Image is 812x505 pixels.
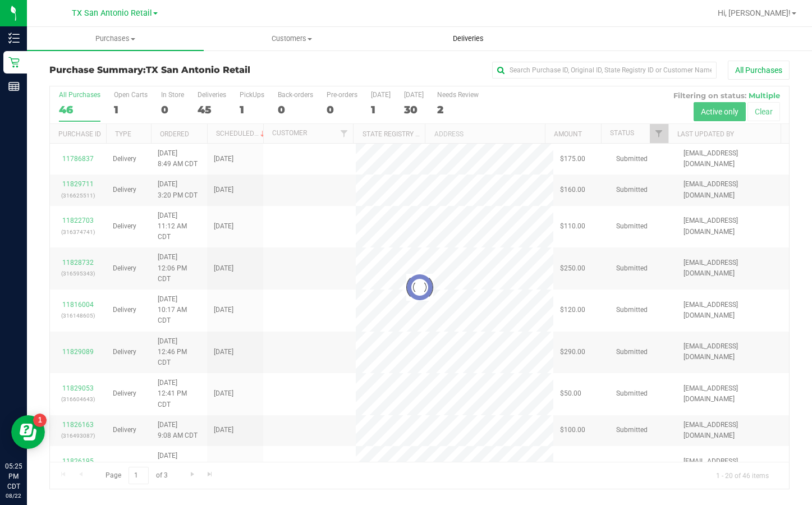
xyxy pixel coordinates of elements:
span: Hi, [PERSON_NAME]! [718,8,791,17]
inline-svg: Inventory [8,33,20,44]
p: 05:25 PM CDT [5,461,22,492]
inline-svg: Retail [8,57,20,68]
span: Deliveries [438,34,499,44]
span: Customers [204,34,380,44]
span: TX San Antonio Retail [72,8,152,18]
button: All Purchases [728,61,790,80]
span: Purchases [27,34,204,44]
a: Deliveries [380,27,557,50]
span: TX San Antonio Retail [146,65,250,75]
inline-svg: Reports [8,81,20,92]
p: 08/22 [5,492,22,500]
input: Search Purchase ID, Original ID, State Registry ID or Customer Name... [492,62,717,79]
a: Customers [204,27,380,50]
iframe: Resource center [11,415,45,449]
a: Purchases [27,27,204,50]
h3: Purchase Summary: [49,65,296,75]
iframe: Resource center unread badge [33,414,47,427]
